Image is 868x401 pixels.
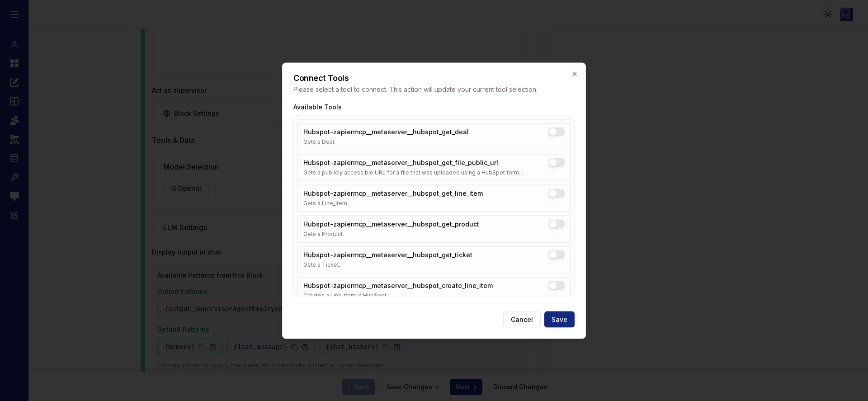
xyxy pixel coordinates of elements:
[303,199,543,207] div: Gets a Line_item.
[303,292,543,299] div: Creates a Line_item in HubSpot.
[544,311,575,327] button: Save
[303,138,543,145] div: Gets a Deal.
[303,219,543,228] div: Hubspot-zapiermcp__metaserver__hubspot_get_product
[303,169,543,176] div: Gets a publicly accessible URL for a file that was uploaded using a HubSpot form...
[303,281,543,290] div: Hubspot-zapiermcp__metaserver__hubspot_create_line_item
[303,189,543,198] div: Hubspot-zapiermcp__metaserver__hubspot_get_line_item
[303,230,543,237] div: Gets a Product.
[293,74,575,82] h2: Connect Tools
[293,85,575,94] p: Please select a tool to connect. This action will update your current tool selection.
[303,158,543,167] div: Hubspot-zapiermcp__metaserver__hubspot_get_file_public_url
[303,250,543,259] div: Hubspot-zapiermcp__metaserver__hubspot_get_ticket
[503,311,541,327] button: Cancel
[303,261,543,268] div: Gets a Ticket.
[303,127,543,136] div: Hubspot-zapiermcp__metaserver__hubspot_get_deal
[293,103,342,110] label: Available Tools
